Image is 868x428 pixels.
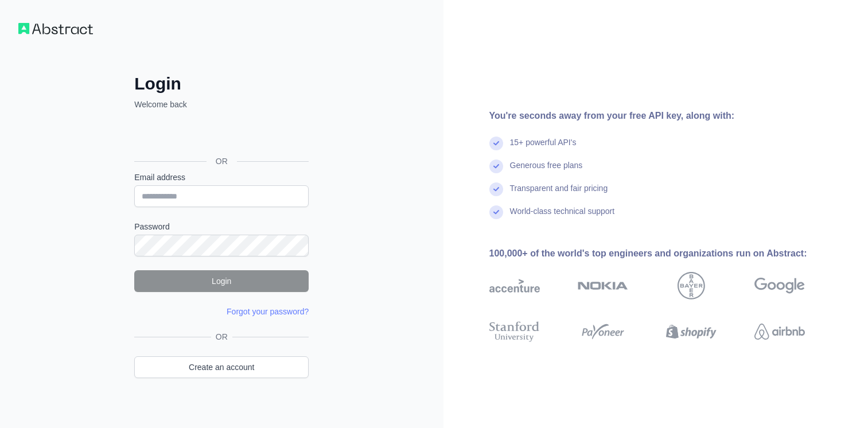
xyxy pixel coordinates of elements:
label: Email address [134,172,309,183]
img: accenture [489,272,540,299]
h2: Login [134,73,309,94]
img: stanford university [489,319,540,344]
div: You're seconds away from your free API key, along with: [489,109,842,123]
p: Welcome back [134,99,309,110]
img: shopify [666,319,717,344]
img: google [754,272,805,299]
img: nokia [578,272,628,299]
label: Password [134,221,309,232]
img: check mark [489,182,503,196]
div: Generous free plans [510,159,583,182]
div: 15+ powerful API's [510,137,577,159]
a: Create an account [134,356,309,378]
button: Login [134,270,309,292]
img: check mark [489,205,503,219]
div: 100,000+ of the world's top engineers and organizations run on Abstract: [489,247,842,260]
a: Forgot your password? [227,307,309,316]
img: Workflow [18,23,93,34]
span: OR [207,155,237,167]
img: check mark [489,159,503,173]
img: check mark [489,137,503,150]
span: OR [211,331,232,343]
img: airbnb [754,319,805,344]
div: Transparent and fair pricing [510,182,608,205]
div: World-class technical support [510,205,615,228]
iframe: Sign in with Google Button [129,123,312,148]
img: payoneer [578,319,628,344]
img: bayer [678,272,705,299]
